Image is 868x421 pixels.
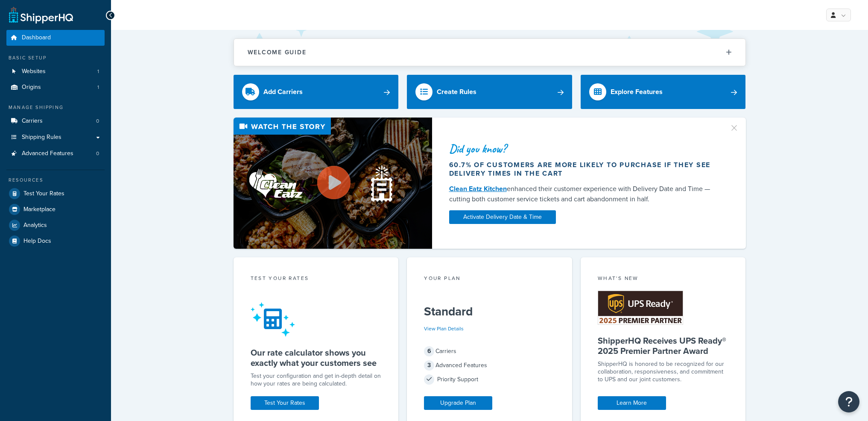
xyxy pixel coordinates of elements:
h5: Our rate calculator shows you exactly what your customers see [251,347,382,368]
span: Test Your Rates [23,190,64,197]
div: 60.7% of customers are more likely to purchase if they see delivery times in the cart [449,161,719,178]
a: Create Rules [407,75,572,109]
div: Basic Setup [6,54,105,62]
span: Websites [22,68,46,75]
a: Websites1 [6,64,105,79]
span: 1 [97,84,99,91]
div: What's New [598,274,729,284]
span: Marketplace [23,206,56,213]
span: 3 [424,360,434,371]
span: Advanced Features [22,150,73,157]
a: Test Your Rates [6,186,105,201]
span: Carriers [22,118,43,125]
span: Dashboard [22,34,51,41]
a: Advanced Features0 [6,146,105,162]
div: enhanced their customer experience with Delivery Date and Time — cutting both customer service ti... [449,184,719,204]
div: Create Rules [437,86,476,98]
button: Open Resource Center [838,391,859,412]
a: Learn More [598,396,666,410]
li: Carriers [6,113,105,129]
div: Carriers [424,345,555,357]
h5: ShipperHQ Receives UPS Ready® 2025 Premier Partner Award [598,336,729,356]
a: Test Your Rates [251,396,319,410]
li: Origins [6,79,105,95]
span: Help Docs [23,238,51,245]
a: Help Docs [6,233,105,249]
a: Clean Eatz Kitchen [449,184,507,194]
a: View Plan Details [424,325,464,333]
a: Origins1 [6,79,105,95]
div: Explore Features [611,86,663,98]
li: Websites [6,64,105,79]
div: Did you know? [449,143,719,155]
a: Analytics [6,218,105,233]
a: Marketplace [6,202,105,217]
a: Dashboard [6,30,105,46]
span: Origins [22,84,41,91]
span: 1 [97,68,99,75]
span: Analytics [23,222,47,229]
a: Add Carriers [234,75,399,109]
div: Manage Shipping [6,104,105,111]
h2: Welcome Guide [248,49,307,56]
span: 6 [424,346,434,356]
div: Test your rates [251,274,382,284]
div: Resources [6,177,105,184]
div: Test your configuration and get in-depth detail on how your rates are being calculated. [251,372,382,388]
a: Upgrade Plan [424,396,492,410]
span: Shipping Rules [22,134,61,141]
a: Explore Features [581,75,746,109]
div: Priority Support [424,374,555,386]
div: Add Carriers [263,86,303,98]
img: Video thumbnail [234,118,432,249]
span: 0 [96,150,99,157]
span: 0 [96,118,99,125]
a: Activate Delivery Date & Time [449,210,556,224]
h5: Standard [424,305,555,318]
div: Your Plan [424,274,555,284]
p: ShipperHQ is honored to be recognized for our collaboration, responsiveness, and commitment to UP... [598,360,729,383]
div: Advanced Features [424,359,555,371]
a: Carriers0 [6,113,105,129]
li: Advanced Features [6,146,105,162]
button: Welcome Guide [234,39,745,66]
a: Shipping Rules [6,130,105,145]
